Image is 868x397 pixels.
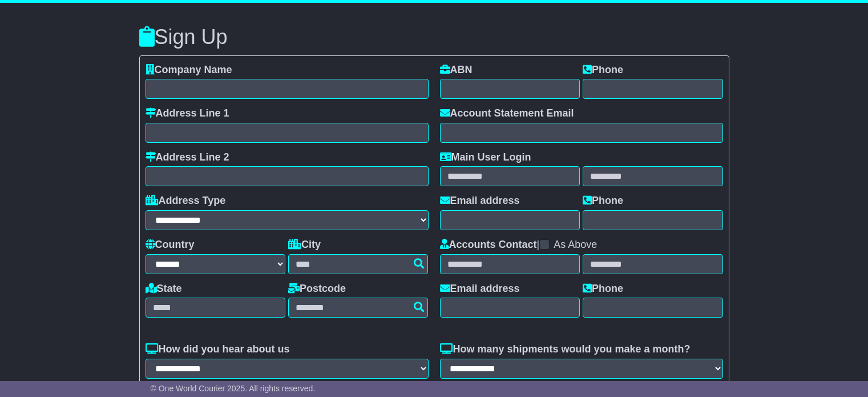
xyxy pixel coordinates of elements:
[440,343,691,356] label: How many shipments would you make a month?
[583,195,623,207] label: Phone
[146,64,232,77] label: Company Name
[440,64,473,77] label: ABN
[288,239,321,251] label: City
[583,283,623,295] label: Phone
[146,283,182,295] label: State
[146,195,226,207] label: Address Type
[139,26,729,49] h3: Sign Up
[151,384,316,393] span: © One World Courier 2025. All rights reserved.
[440,195,520,207] label: Email address
[146,239,195,251] label: Country
[583,64,623,77] label: Phone
[440,283,520,295] label: Email address
[146,343,290,356] label: How did you hear about us
[554,239,597,251] label: As Above
[440,239,537,251] label: Accounts Contact
[440,239,723,254] div: |
[440,151,531,164] label: Main User Login
[146,107,229,120] label: Address Line 1
[146,151,229,164] label: Address Line 2
[288,283,346,295] label: Postcode
[440,107,574,120] label: Account Statement Email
